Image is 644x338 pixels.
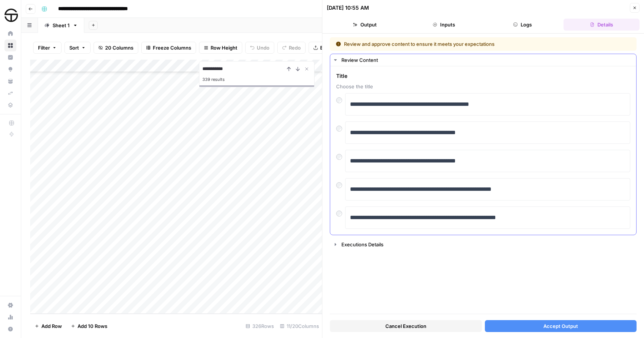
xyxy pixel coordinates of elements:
div: Review Content [330,66,636,235]
a: Browse [4,40,16,51]
a: Home [4,28,16,40]
button: Output [327,19,403,31]
button: Export CSV [309,42,351,54]
button: Add 10 Rows [66,320,112,332]
button: Workspace: SimpleTire [4,6,16,25]
a: Usage [4,311,16,323]
button: Inputs [406,19,482,31]
div: [DATE] 10:55 AM [327,4,369,12]
button: Row Height [199,42,242,54]
button: Close Search [302,64,311,73]
span: Undo [257,44,269,51]
button: 20 Columns [94,42,138,54]
a: Sheet 1 [38,18,84,33]
button: Next Result [293,64,302,73]
span: 20 Columns [105,44,133,51]
span: Cancel Execution [385,322,426,330]
span: Choose the title [336,83,630,90]
div: Executions Details [341,241,632,248]
span: Filter [38,44,50,51]
div: Review and approve content to ensure it meets your expectations [336,40,563,48]
a: Syncs [4,87,16,99]
button: Undo [245,42,274,54]
span: Add Row [41,322,62,330]
button: Accept Output [485,320,637,332]
button: Cancel Execution [330,320,482,332]
button: Freeze Columns [141,42,196,54]
button: Logs [485,19,561,31]
span: Title [336,72,630,80]
span: Accept Output [543,322,578,330]
span: Freeze Columns [153,44,191,51]
button: Review Content [330,54,636,66]
div: 11/20 Columns [277,320,322,332]
div: 339 results [202,75,311,84]
div: Review Content [341,56,632,64]
button: Help + Support [4,323,16,335]
a: Opportunities [4,63,16,75]
a: Your Data [4,75,16,87]
span: Row Height [211,44,237,51]
img: SimpleTire Logo [4,9,18,22]
button: Sort [64,42,91,54]
div: Sheet 1 [53,22,70,29]
a: Insights [4,51,16,63]
span: Redo [289,44,301,51]
a: Data Library [4,99,16,111]
a: Settings [4,299,16,311]
button: Details [563,19,640,31]
button: Redo [277,42,306,54]
span: Add 10 Rows [78,322,107,330]
button: Add Row [30,320,66,332]
span: Sort [69,44,79,51]
div: 326 Rows [243,320,277,332]
button: Filter [33,42,61,54]
button: Executions Details [330,239,636,250]
button: Previous Result [284,64,293,73]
